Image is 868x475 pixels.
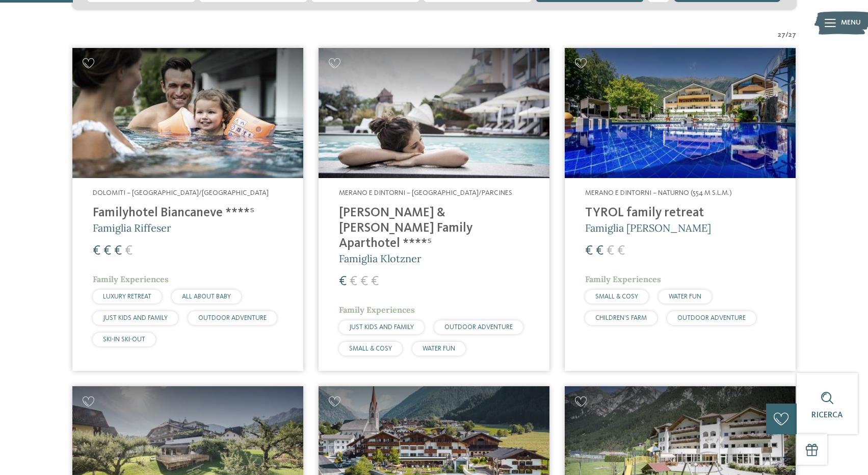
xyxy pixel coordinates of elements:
[198,315,267,321] span: OUTDOOR ADVENTURE
[585,221,711,234] span: Famiglia [PERSON_NAME]
[585,189,732,196] span: Merano e dintorni – Naturno (554 m s.l.m.)
[785,30,788,40] span: /
[349,324,414,331] span: JUST KIDS AND FAMILY
[811,411,843,419] span: Ricerca
[339,189,512,196] span: Merano e dintorni – [GEOGRAPHIC_DATA]/Parcines
[339,206,529,252] h4: [PERSON_NAME] & [PERSON_NAME] Family Aparthotel ****ˢ
[114,244,122,258] span: €
[778,30,785,40] span: 27
[669,293,701,300] span: WATER FUN
[103,293,151,300] span: LUXURY RETREAT
[103,315,168,321] span: JUST KIDS AND FAMILY
[788,30,796,40] span: 27
[677,315,746,321] span: OUTDOOR ADVENTURE
[585,274,661,284] span: Family Experiences
[93,221,171,234] span: Famiglia Riffeser
[103,336,145,343] span: SKI-IN SKI-OUT
[319,48,549,371] a: Cercate un hotel per famiglie? Qui troverete solo i migliori! Merano e dintorni – [GEOGRAPHIC_DAT...
[565,48,796,371] a: Cercate un hotel per famiglie? Qui troverete solo i migliori! Merano e dintorni – Naturno (554 m ...
[349,345,392,352] span: SMALL & COSY
[350,275,357,288] span: €
[585,244,593,258] span: €
[565,48,796,178] img: Familien Wellness Residence Tyrol ****
[93,244,100,258] span: €
[423,345,455,352] span: WATER FUN
[93,189,269,196] span: Dolomiti – [GEOGRAPHIC_DATA]/[GEOGRAPHIC_DATA]
[444,324,513,331] span: OUTDOOR ADVENTURE
[617,244,625,258] span: €
[93,274,169,284] span: Family Experiences
[125,244,133,258] span: €
[339,275,347,288] span: €
[595,293,638,300] span: SMALL & COSY
[93,206,283,221] h4: Familyhotel Biancaneve ****ˢ
[319,48,549,178] img: Cercate un hotel per famiglie? Qui troverete solo i migliori!
[371,275,379,288] span: €
[72,48,303,178] img: Cercate un hotel per famiglie? Qui troverete solo i migliori!
[360,275,368,288] span: €
[182,293,231,300] span: ALL ABOUT BABY
[596,244,603,258] span: €
[595,315,647,321] span: CHILDREN’S FARM
[339,305,415,315] span: Family Experiences
[72,48,303,371] a: Cercate un hotel per famiglie? Qui troverete solo i migliori! Dolomiti – [GEOGRAPHIC_DATA]/[GEOGR...
[607,244,614,258] span: €
[103,244,111,258] span: €
[585,206,775,221] h4: TYROL family retreat
[339,252,422,265] span: Famiglia Klotzner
